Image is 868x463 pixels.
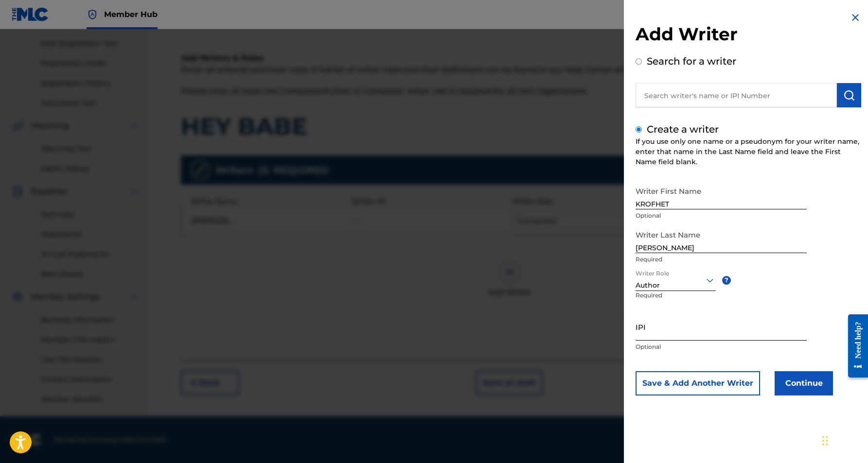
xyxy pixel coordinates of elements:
[822,426,828,455] div: Drag
[104,9,158,20] span: Member Hub
[12,7,49,21] img: MLC Logo
[722,276,731,285] span: ?
[841,306,868,386] iframe: Resource Center
[647,55,736,67] label: Search for a writer
[636,343,807,351] p: Optional
[636,211,807,220] p: Optional
[843,89,855,101] img: Search Works
[819,416,868,463] iframe: Chat Widget
[775,371,833,395] button: Continue
[636,23,861,48] h2: Add Writer
[636,371,760,395] button: Save & Add Another Writer
[87,9,98,20] img: Top Rightsholder
[647,123,719,135] label: Create a writer
[636,255,807,264] p: Required
[636,291,675,313] p: Required
[636,137,861,167] div: If you use only one name or a pseudonym for your writer name, enter that name in the Last Name fi...
[636,83,837,107] input: Search writer's name or IPI Number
